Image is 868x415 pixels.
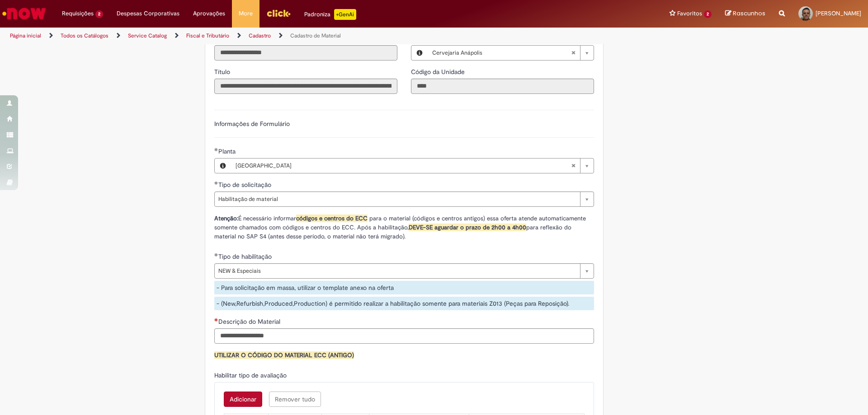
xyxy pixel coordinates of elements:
[214,120,290,128] label: Informações de Formulário
[236,159,571,173] span: [GEOGRAPHIC_DATA]
[231,159,594,173] a: [GEOGRAPHIC_DATA]Limpar campo Planta
[239,9,253,18] span: More
[218,192,576,206] span: Habilitação de material
[214,281,594,294] div: - Para solicitação em massa, utilizar o template anexo na oferta
[1,5,47,23] img: ServiceNow
[214,68,232,76] span: Somente leitura - Título
[733,9,765,18] span: Rascunhos
[266,6,291,20] img: click_logo_yellow_360x200.png
[10,32,41,39] a: Página inicial
[411,46,428,60] button: Local, Visualizar este registro Cervejaria Anápolis
[249,32,271,39] a: Cadastro
[296,214,368,222] span: códigos e centros do ECC
[704,10,712,18] span: 2
[218,252,274,261] span: Tipo de habilitação
[193,9,225,18] span: Aprovações
[186,32,229,39] a: Fiscal e Tributário
[214,351,354,359] span: UTILIZAR O CÓDIGO DO MATERIAL ECC (ANTIGO)
[432,46,571,60] span: Cervejaria Anápolis
[214,318,218,322] span: Necessários
[214,148,218,151] span: Obrigatório Preenchido
[290,32,341,39] a: Cadastro de Material
[215,159,231,173] button: Planta, Visualizar este registro Anapolis
[62,9,94,18] span: Requisições
[304,9,356,20] div: Padroniza
[214,328,594,344] input: Descrição do Material
[725,9,765,18] a: Rascunhos
[128,32,167,39] a: Service Catalog
[214,45,397,61] input: Email
[7,28,572,44] ul: Trilhas de página
[566,46,580,60] abbr: Limpar campo Local
[224,392,262,407] button: Add a row for Habilitar tipo de avaliação
[214,214,238,222] strong: Atenção:
[816,9,861,17] span: [PERSON_NAME]
[214,181,218,185] span: Obrigatório Preenchido
[218,181,273,189] span: Tipo de solicitação
[428,46,594,60] a: Cervejaria AnápolisLimpar campo Local
[218,317,282,326] span: Descrição do Material
[61,32,108,39] a: Todos os Catálogos
[214,297,594,310] div: - (New,Refurbish,Produced,Production) é permitido realizar a habilitação somente para materiais Z...
[214,253,218,256] span: Obrigatório Preenchido
[214,67,232,76] label: Somente leitura - Título
[218,147,237,155] span: Necessários - Planta
[677,9,702,18] span: Favoritos
[566,159,580,173] abbr: Limpar campo Planta
[214,79,397,94] input: Título
[411,67,467,76] label: Somente leitura - Código da Unidade
[214,371,288,379] span: Habilitar tipo de avaliação
[218,264,576,278] span: NEW & Especiais
[411,79,594,94] input: Código da Unidade
[334,9,356,20] p: +GenAi
[214,214,586,240] span: É necessário informar para o material (códigos e centros antigos) essa oferta atende automaticame...
[409,224,526,231] strong: DEVE-SE aguardar o prazo de 2h00 a 4h00
[117,9,179,18] span: Despesas Corporativas
[95,10,103,18] span: 2
[411,68,467,76] span: Somente leitura - Código da Unidade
